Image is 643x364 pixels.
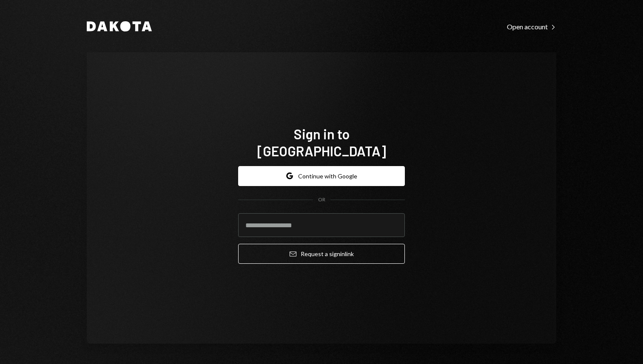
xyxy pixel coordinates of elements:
div: OR [318,196,325,203]
h1: Sign in to [GEOGRAPHIC_DATA] [238,125,405,159]
button: Continue with Google [238,166,405,186]
div: Open account [507,23,556,31]
button: Request a signinlink [238,244,405,264]
a: Open account [507,22,556,31]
